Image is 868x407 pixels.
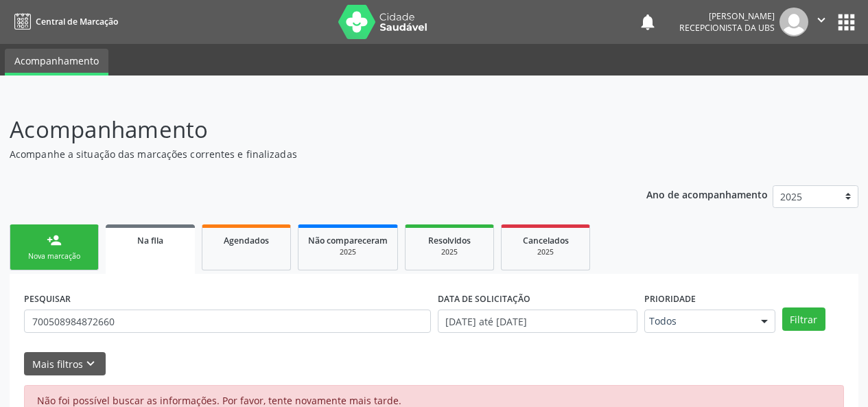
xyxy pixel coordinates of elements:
[47,233,62,248] div: person_add
[814,12,829,27] i: 
[83,356,98,371] i: keyboard_arrow_down
[308,235,388,246] span: Não compareceram
[523,235,569,246] span: Cancelados
[511,247,580,257] div: 2025
[24,352,106,376] button: Mais filtros
[782,307,825,331] button: Filtrar
[415,247,484,257] div: 2025
[779,8,808,36] img: img
[649,314,747,328] span: Todos
[679,10,775,22] div: [PERSON_NAME]
[36,16,118,27] span: Central de Marcação
[646,185,768,202] p: Ano de acompanhamento
[224,235,269,246] span: Agendados
[438,310,637,333] input: Selecione um intervalo
[5,49,108,75] a: Acompanhamento
[24,288,71,310] label: PESQUISAR
[10,113,604,147] p: Acompanhamento
[638,12,657,32] button: notifications
[438,288,530,310] label: DATA DE SOLICITAÇÃO
[428,235,471,246] span: Resolvidos
[10,147,604,161] p: Acompanhe a situação das marcações correntes e finalizadas
[834,10,858,34] button: apps
[24,310,431,333] input: Nome, CNS
[644,288,696,310] label: Prioridade
[137,235,163,246] span: Na fila
[20,251,89,261] div: Nova marcação
[308,247,388,257] div: 2025
[679,22,775,34] span: Recepcionista da UBS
